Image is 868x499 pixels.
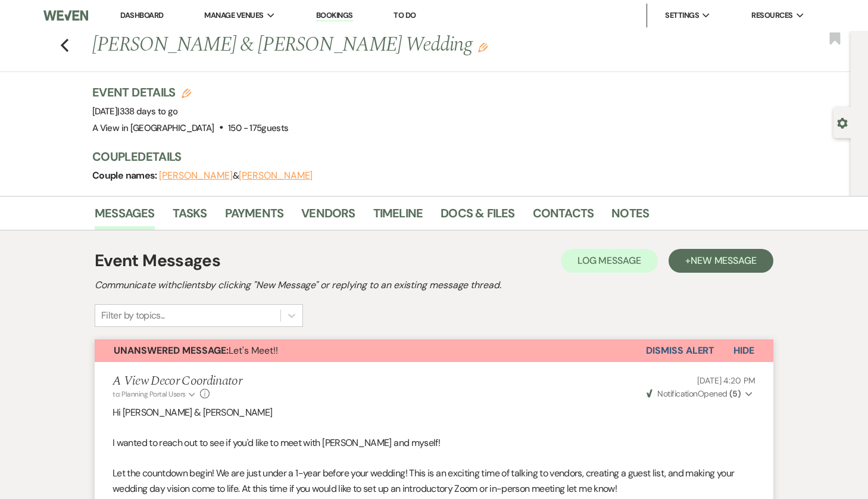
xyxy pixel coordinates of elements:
[577,254,641,267] span: Log Message
[691,254,757,267] span: New Message
[714,339,773,362] button: Hide
[751,10,792,21] span: Resources
[729,388,741,399] strong: ( 5 )
[647,388,741,399] span: Opened
[92,148,759,165] h3: Couple Details
[113,436,440,449] span: I wanted to reach out to see if you'd like to meet with [PERSON_NAME] and myself!
[611,204,649,230] a: Notes
[561,249,658,273] button: Log Message
[120,105,178,117] span: 338 days to go
[646,339,714,362] button: Dismiss Alert
[95,204,155,230] a: Messages
[669,249,773,273] button: +New Message
[101,308,165,323] div: Filter by topics...
[394,10,416,20] a: To Do
[92,122,214,134] span: A View in [GEOGRAPHIC_DATA]
[120,10,163,20] a: Dashboard
[173,204,207,230] a: Tasks
[43,3,88,28] img: Weven Logo
[92,84,289,101] h3: Event Details
[228,122,288,134] span: 150 - 175 guests
[204,10,263,21] span: Manage Venues
[113,405,755,420] p: Hi [PERSON_NAME] & [PERSON_NAME]
[95,248,220,273] h1: Event Messages
[92,31,626,60] h1: [PERSON_NAME] & [PERSON_NAME] Wedding
[697,375,755,386] span: [DATE] 4:20 PM
[665,10,699,21] span: Settings
[657,388,697,399] span: Notification
[113,389,197,400] button: to: Planning Portal Users
[159,171,233,180] button: [PERSON_NAME]
[113,389,186,399] span: to: Planning Portal Users
[92,105,178,117] span: [DATE]
[113,374,242,389] h5: A View Decor Coordinator
[113,467,734,495] span: Let the countdown begin! We are just under a 1-year before your wedding! This is an exciting time...
[645,388,755,400] button: NotificationOpened (5)
[225,204,284,230] a: Payments
[373,204,423,230] a: Timeline
[316,10,353,21] a: Bookings
[95,278,773,292] h2: Communicate with clients by clicking "New Message" or replying to an existing message thread.
[117,105,177,117] span: |
[533,204,594,230] a: Contacts
[114,344,229,357] strong: Unanswered Message:
[114,344,278,357] span: Let's Meet!!
[239,171,313,180] button: [PERSON_NAME]
[159,170,313,182] span: &
[441,204,514,230] a: Docs & Files
[95,339,646,362] button: Unanswered Message:Let's Meet!!
[301,204,355,230] a: Vendors
[837,117,848,128] button: Open lead details
[733,344,754,357] span: Hide
[92,169,159,182] span: Couple names:
[478,42,488,52] button: Edit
